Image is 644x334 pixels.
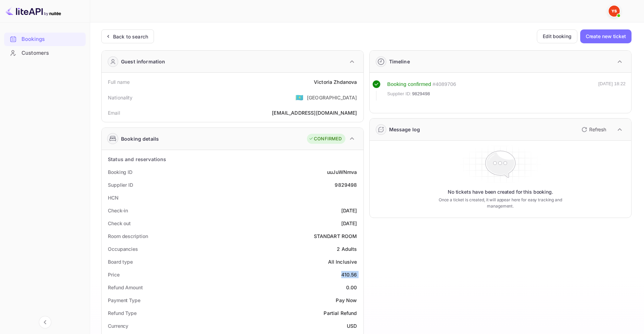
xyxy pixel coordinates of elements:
div: [GEOGRAPHIC_DATA] [307,94,357,101]
div: Price [108,271,120,278]
p: Refresh [589,126,606,133]
button: Refresh [577,124,609,135]
div: Booking ID [108,168,132,176]
div: Bookings [22,35,82,43]
div: USD [347,322,357,329]
div: uuJuWNmva [327,168,357,176]
span: Supplier ID: [387,90,412,97]
div: Customers [4,46,86,60]
button: Edit booking [537,29,577,43]
div: Supplier ID [108,181,133,188]
div: Email [108,109,120,116]
div: Status and reservations [108,156,166,163]
div: All Inclusive [328,258,357,265]
div: Room description [108,232,148,240]
div: Message log [389,126,420,133]
div: CONFIRMED [309,135,342,142]
div: HCN [108,194,119,201]
span: United States [295,91,303,104]
span: 9829498 [412,90,430,97]
div: Pay Now [336,297,357,304]
a: Bookings [4,33,86,45]
div: Refund Amount [108,284,143,291]
div: Full name [108,78,130,86]
div: Currency [108,322,128,329]
div: Occupancies [108,245,138,253]
div: Victoria Zhdanova [314,78,357,86]
div: Payment Type [108,297,140,304]
div: Partial Refund [324,309,357,317]
div: Check out [108,220,131,227]
div: Customers [22,49,82,57]
div: # 4089706 [432,80,456,88]
div: Bookings [4,33,86,46]
div: 410.56 [341,271,357,278]
div: 2 Adults [337,245,357,253]
div: Check-in [108,207,128,214]
button: Create new ticket [580,29,632,43]
div: 9829498 [335,181,357,188]
div: [DATE] [341,207,357,214]
a: Customers [4,46,86,59]
img: Yandex Support [609,6,620,17]
p: No tickets have been created for this booking. [448,188,553,195]
div: Board type [108,258,133,265]
div: [DATE] [341,220,357,227]
button: Collapse navigation [39,316,51,328]
div: STANDART ROOM [314,232,357,240]
div: Nationality [108,94,133,101]
div: Timeline [389,58,410,65]
div: [DATE] 18:22 [598,80,626,100]
div: Booking details [121,135,159,142]
p: Once a ticket is created, it will appear here for easy tracking and management. [430,197,571,209]
div: Booking confirmed [387,80,431,88]
div: [EMAIL_ADDRESS][DOMAIN_NAME] [272,109,357,116]
img: LiteAPI logo [6,6,61,17]
div: Refund Type [108,309,137,317]
div: Back to search [113,33,148,40]
div: 0.00 [346,284,357,291]
div: Guest information [121,58,165,65]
